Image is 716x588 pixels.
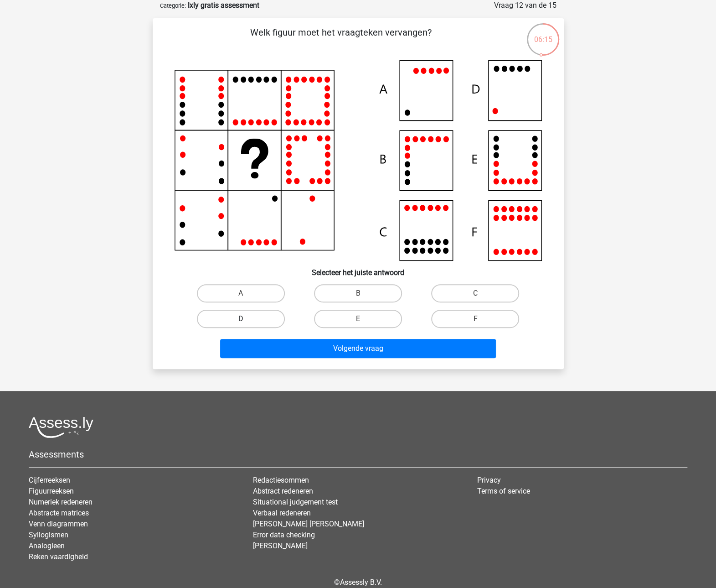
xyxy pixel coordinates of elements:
[340,578,382,587] a: Assessly B.V.
[29,552,88,561] a: Reken vaardigheid
[253,476,309,484] a: Redactiesommen
[29,509,89,517] a: Abstracte matrices
[253,531,315,539] a: Error data checking
[314,310,402,328] label: E
[253,498,338,506] a: Situational judgement test
[160,2,186,9] small: Categorie:
[253,487,313,495] a: Abstract redeneren
[29,476,70,484] a: Cijferreeksen
[314,284,402,302] label: B
[431,284,519,302] label: C
[29,487,74,495] a: Figuurreeksen
[197,284,285,302] label: A
[29,531,68,539] a: Syllogismen
[29,416,93,438] img: Assessly logo
[29,541,65,550] a: Analogieen
[29,520,88,528] a: Venn diagrammen
[167,261,549,277] h6: Selecteer het juiste antwoord
[167,26,515,53] p: Welk figuur moet het vraagteken vervangen?
[188,1,259,10] strong: Ixly gratis assessment
[477,487,530,495] a: Terms of service
[29,498,93,506] a: Numeriek redeneren
[253,541,308,550] a: [PERSON_NAME]
[29,449,687,460] h5: Assessments
[431,310,519,328] label: F
[197,310,285,328] label: D
[253,520,364,528] a: [PERSON_NAME] [PERSON_NAME]
[526,22,560,45] div: 06:15
[220,339,496,358] button: Volgende vraag
[477,476,500,484] a: Privacy
[253,509,311,517] a: Verbaal redeneren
